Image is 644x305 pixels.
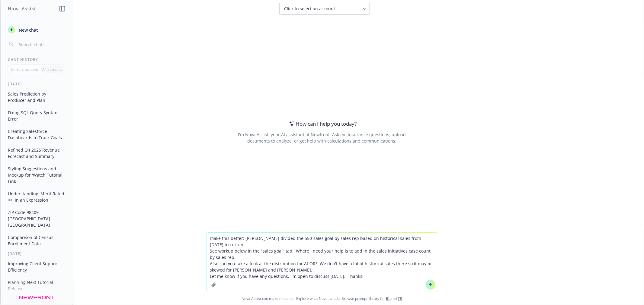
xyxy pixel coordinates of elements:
[284,6,335,12] span: Click to select an account
[237,131,407,144] div: I'm Nova Assist, your AI assistant at Newfront. Ask me insurance questions, upload documents to a...
[5,259,68,275] button: Improving Client Support Efficiency
[42,67,62,72] p: All accounts
[287,120,357,128] div: How can I help you today?
[5,277,68,294] button: Planning Next Tutorial Release
[1,57,73,62] div: Chat History
[8,5,36,12] h1: Nova Assist
[5,24,68,35] button: New chat
[207,233,438,292] textarea: make this better: [PERSON_NAME] divided the 550-sales goal by sales rep based on historical sales...
[1,251,73,256] div: [DATE]
[386,296,390,301] a: BI
[5,108,68,124] button: Fixing SQL Query Syntax Error
[18,27,38,33] span: New chat
[5,232,68,249] button: Comparison of Census Enrollment Data
[279,3,370,15] button: Click to select an account
[5,145,68,161] button: Refined Q4 2025 Revenue Forecast and Summary
[11,67,38,72] p: Current account
[5,126,68,143] button: Creating Salesforce Dashboards to Track Goals
[398,296,402,301] a: TR
[5,189,68,205] button: Understanding 'Merit Rated <>' in an Expression
[5,207,68,230] button: ZIP Code 98409 [GEOGRAPHIC_DATA] [GEOGRAPHIC_DATA]
[3,292,641,305] span: Nova Assist can make mistakes. Explore what Nova can do: Browse prompt library for and
[5,89,68,105] button: Sales Prediction by Producer and Plan
[1,81,73,86] div: [DATE]
[18,40,66,49] input: Search chats
[5,164,68,186] button: Styling Suggestions and Mockup for 'Watch Tutorial' Link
